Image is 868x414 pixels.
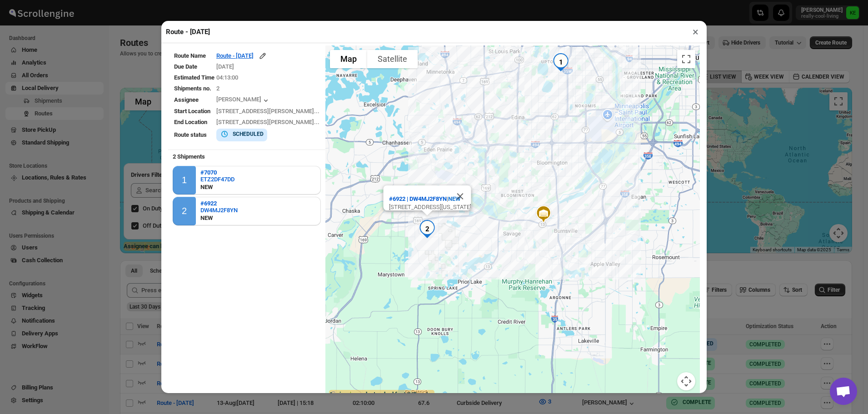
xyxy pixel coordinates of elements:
div: 2 [414,216,440,242]
span: 04:13:00 [216,74,238,81]
button: #6922 [200,200,238,207]
span: Estimated Time [174,74,215,81]
a: Open this area in Google Maps (opens a new window) [328,389,358,401]
div: [STREET_ADDRESS][US_STATE] [389,204,471,210]
span: [DATE] [216,63,234,70]
span: Start Location [174,108,210,115]
b: SCHEDULED [233,131,264,137]
b: #7070 [200,169,217,176]
div: NEW [200,214,238,223]
button: × [689,25,702,38]
button: SCHEDULED [220,130,264,139]
button: Show street map [330,50,367,68]
div: NEW [200,183,234,192]
button: #6922 | DW4MJ2F8YN [384,192,452,206]
button: Toggle fullscreen view [677,50,695,68]
div: 1 [548,50,574,75]
img: Google [328,389,358,401]
div: 2 [182,206,187,216]
button: [PERSON_NAME] [216,96,270,105]
button: Map camera controls [677,372,695,390]
span: 2 [216,85,219,92]
b: #6922 [200,200,217,207]
span: Due Date [174,63,197,70]
button: Close [449,185,471,207]
div: [STREET_ADDRESS][PERSON_NAME]... [216,107,319,116]
button: #7070 [200,169,234,176]
div: 1 [182,175,187,185]
span: Route status [174,131,207,138]
b: #6922 | DW4MJ2F8YN [389,195,447,202]
a: Open chat [830,378,857,405]
span: End Location [174,119,207,125]
div: | [389,195,471,204]
span: Assignee [174,96,199,103]
b: 2 Shipments [168,149,210,165]
span: Shipments no. [174,85,211,92]
button: DW4MJ2F8YN [200,207,238,214]
label: Assignee can be tracked for LIVE routes [329,390,434,399]
button: Route - [DATE] [216,51,267,60]
span: Route Name [174,52,206,59]
button: Show satellite imagery [367,50,418,68]
div: [STREET_ADDRESS][PERSON_NAME]... [216,118,319,127]
button: ETZ2DF47DD [200,176,234,183]
h2: Route - [DATE] [166,27,210,36]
